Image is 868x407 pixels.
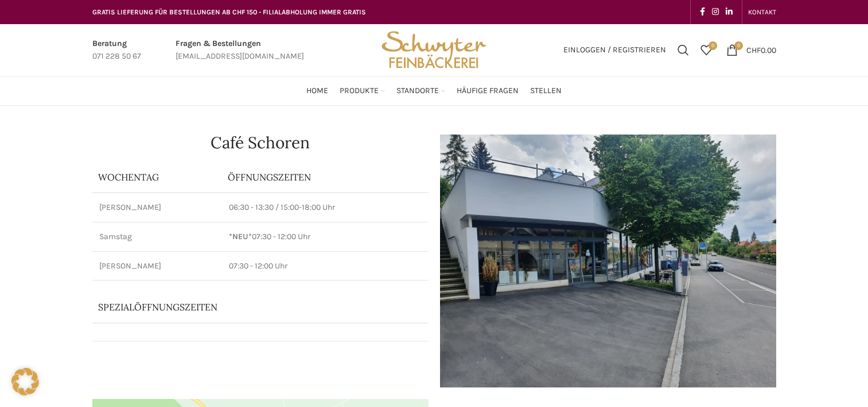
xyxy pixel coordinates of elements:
[457,86,519,97] span: Häufige Fragen
[228,171,422,183] p: ÖFFNUNGSZEITEN
[709,4,722,20] a: Instagram social link
[396,79,445,102] a: Standorte
[530,86,562,97] span: Stellen
[746,45,776,55] bdi: 0.00
[721,39,782,62] a: 0 CHF0.00
[92,37,141,63] a: Infobox link
[92,8,366,16] span: GRATIS LIEFERUNG FÜR BESTELLUNGEN AB CHF 150 - FILIALABHOLUNG IMMER GRATIS
[340,86,379,97] span: Produkte
[396,86,439,97] span: Standorte
[377,44,490,54] a: Site logo
[746,45,761,55] span: CHF
[734,41,743,50] span: 0
[695,39,718,62] div: Meine Wunschliste
[748,1,776,24] a: KONTAKT
[748,8,776,16] span: KONTAKT
[530,79,562,102] a: Stellen
[229,202,421,213] p: 06:30 - 13:30 / 15:00-18:00 Uhr
[672,39,695,62] a: Suchen
[99,202,216,213] p: [PERSON_NAME]
[709,41,717,50] span: 0
[742,1,782,24] div: Secondary navigation
[306,79,328,102] a: Home
[87,79,782,102] div: Main navigation
[92,135,429,151] h1: Café Schoren
[563,46,666,54] span: Einloggen / Registrieren
[340,79,385,102] a: Produkte
[229,231,421,243] p: 07:30 - 12:00 Uhr
[229,260,421,272] p: 07:30 - 12:00 Uhr
[695,39,718,62] a: 0
[99,260,216,272] p: [PERSON_NAME]
[722,4,736,20] a: Linkedin social link
[99,231,216,243] p: Samstag
[306,86,328,97] span: Home
[176,37,304,63] a: Infobox link
[558,39,672,62] a: Einloggen / Registrieren
[98,171,217,183] p: Wochentag
[696,4,709,20] a: Facebook social link
[377,24,490,76] img: Bäckerei Schwyter
[457,79,519,102] a: Häufige Fragen
[98,301,391,313] p: Spezialöffnungszeiten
